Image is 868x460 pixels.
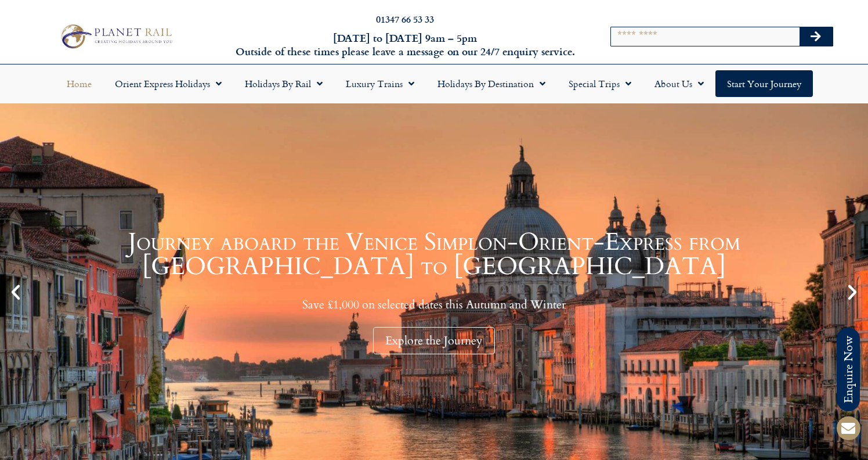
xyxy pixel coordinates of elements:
[643,70,715,97] a: About Us
[234,31,576,59] h6: [DATE] to [DATE] 9am – 5pm Outside of these times please leave a message on our 24/7 enquiry serv...
[56,21,175,51] img: Planet Rail Train Holidays Logo
[29,230,839,279] h1: Journey aboard the Venice Simplon-Orient-Express from [GEOGRAPHIC_DATA] to [GEOGRAPHIC_DATA]
[376,12,434,26] a: 01347 66 53 33
[103,70,233,97] a: Orient Express Holidays
[233,70,334,97] a: Holidays by Rail
[715,70,813,97] a: Start your Journey
[55,70,103,97] a: Home
[334,70,426,97] a: Luxury Trains
[557,70,643,97] a: Special Trips
[6,70,862,97] nav: Menu
[426,70,557,97] a: Holidays by Destination
[29,297,839,312] p: Save £1,000 on selected dates this Autumn and Winter
[842,282,862,302] div: Next slide
[6,282,26,302] div: Previous slide
[800,27,833,46] button: Search
[373,327,495,354] div: Explore the Journey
